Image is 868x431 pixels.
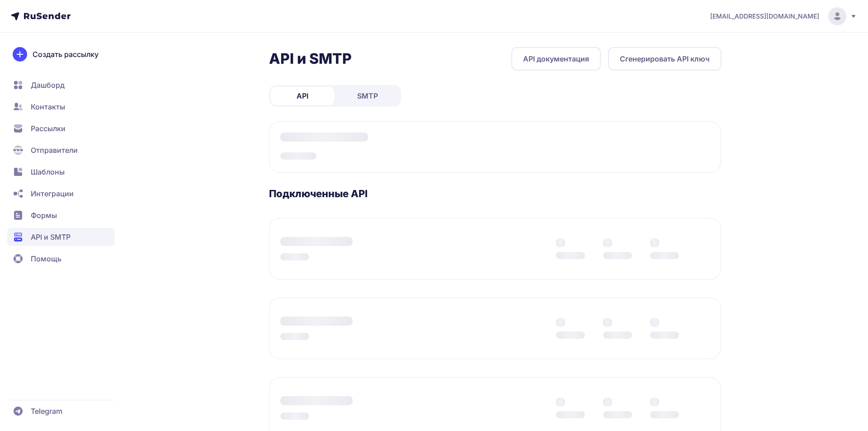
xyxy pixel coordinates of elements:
[31,80,65,90] span: Дашборд
[608,47,722,71] button: Сгенерировать API ключ
[33,49,99,60] span: Создать рассылку
[271,87,334,105] a: API
[336,87,399,105] a: SMTP
[31,123,66,134] span: Рассылки
[31,101,65,112] span: Контакты
[710,12,819,21] span: [EMAIL_ADDRESS][DOMAIN_NAME]
[31,210,57,221] span: Формы
[357,90,378,101] span: SMTP
[31,406,62,417] span: Telegram
[269,187,722,200] h3: Подключенные API
[31,166,65,177] span: Шаблоны
[269,50,352,68] h2: API и SMTP
[511,47,601,71] a: API документация
[31,145,78,156] span: Отправители
[297,90,308,101] span: API
[31,232,71,242] span: API и SMTP
[31,188,74,199] span: Интеграции
[31,253,61,264] span: Помощь
[7,402,115,420] a: Telegram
